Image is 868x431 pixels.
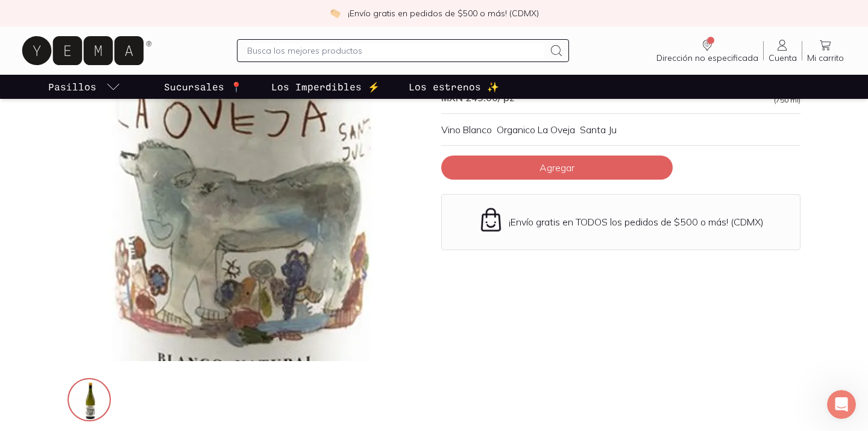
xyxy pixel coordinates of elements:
[25,172,216,185] div: Mensaje reciente
[441,124,800,136] p: Vino Blanco Organico La Oveja Santa Ju
[409,80,499,94] p: Los estrenos ✨
[652,38,763,63] a: Dirección no especificada
[207,19,229,41] div: Cerrar
[164,19,188,43] div: Profile image for Karla
[13,180,228,225] div: Sandra avatarViri avatarKNoYEMA•Hace 23h
[478,207,504,233] img: Envío
[28,192,43,206] img: Sandra avatar
[118,19,142,43] img: Profile image for Viri
[25,242,201,254] div: Envíanos un mensaje
[141,19,165,43] img: Profile image for Sandra
[12,162,229,225] div: Mensaje recienteSandra avatarViri avatarKNoYEMA•Hace 23h
[539,162,574,174] span: Agregar
[121,320,241,368] button: Mensajes
[406,75,502,99] a: Los estrenos ✨
[827,390,856,419] iframe: Intercom live chat
[807,52,844,63] span: Mi carrito
[271,80,380,94] p: Los Imperdibles ⚡️
[164,80,242,94] p: Sucursales 📍
[51,203,74,215] div: YEMA
[24,86,217,106] p: Hola 👋
[348,7,539,19] p: ¡Envío gratis en pedidos de $500 o más! (CDMX)
[69,379,112,423] img: w4a79711-ab12388aab50978afe16396765883306-1024-1024_fd7290e3-0a1b-4ae4-b519-ffa0bc7bf2f2=fwebp-q7...
[656,52,758,63] span: Dirección no especificada
[509,216,764,228] p: ¡Envío gratis en TODOS los pedidos de $500 o más! (CDMX)
[247,43,544,58] input: Busca los mejores productos
[764,38,802,63] a: Cuenta
[330,8,341,19] img: check
[12,231,229,290] div: Envíanos un mensajeSolemos responder en menos de 2 minutos
[802,38,849,63] a: Mi carrito
[441,156,673,180] button: Agregar
[161,350,200,359] span: Mensajes
[24,106,217,147] p: ¿Cómo podemos ayudarte?
[33,201,48,216] div: K
[162,75,245,99] a: Sucursales 📍
[269,75,382,99] a: Los Imperdibles ⚡️
[48,350,74,359] span: Inicio
[25,254,201,280] div: Solemos responder en menos de 2 minutos
[48,80,96,94] p: Pasillos
[23,201,37,216] img: Viri avatar
[51,191,62,201] span: No
[77,203,122,215] div: • Hace 23h
[769,52,797,63] span: Cuenta
[774,96,800,104] span: (750 ml)
[24,25,94,40] img: logo
[46,75,123,99] a: pasillo-todos-link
